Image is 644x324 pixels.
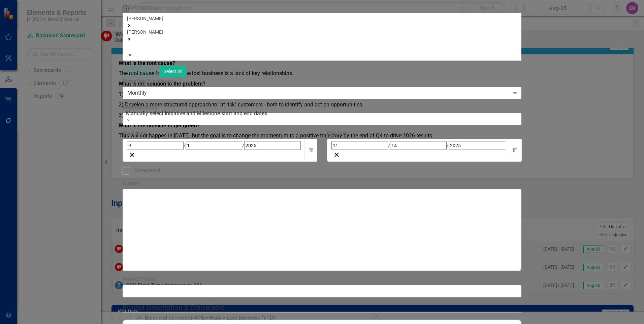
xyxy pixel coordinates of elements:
button: Select All [159,66,187,77]
label: Project Team [123,276,522,284]
span: / [447,143,449,148]
label: Reporting Frequency [123,77,522,85]
div: Start Date [123,129,317,137]
span: / [242,143,244,148]
div: Manually select Initiative and Milestone start and end dates [126,109,522,117]
div: Monthly [127,89,510,97]
div: [PERSON_NAME] [127,29,517,35]
label: Budget [123,180,522,187]
span: / [388,143,390,148]
div: [PERSON_NAME] [127,15,517,22]
div: Remove Austin Gardner [127,22,517,29]
div: Completed [134,167,160,174]
div: Remove Zachary McCook [127,35,517,42]
span: / [184,143,186,148]
div: Due Date [327,129,521,137]
legend: Project Description & Deliverable [123,302,522,313]
button: Select None [123,66,156,77]
label: Collaborators [123,3,522,11]
label: Dependencies [123,103,522,111]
